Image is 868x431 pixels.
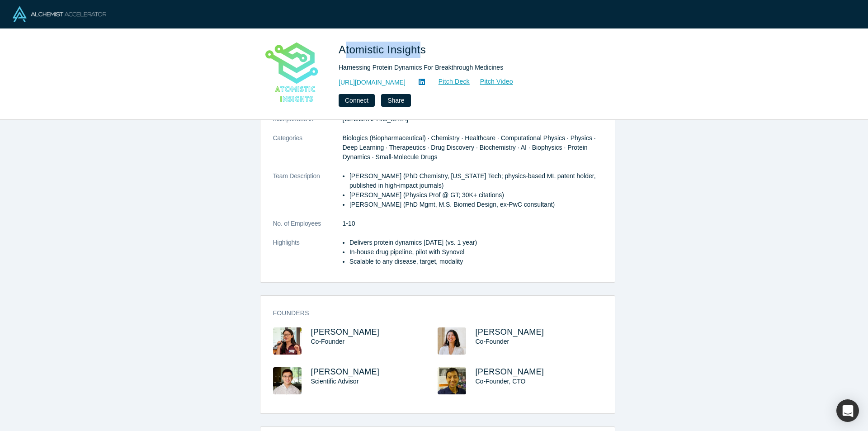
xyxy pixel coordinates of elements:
[273,114,343,133] dt: Incorporated in
[13,6,106,22] img: Alchemist Logo
[476,327,544,336] a: [PERSON_NAME]
[476,378,526,385] span: Co-Founder, CTO
[349,190,602,200] p: [PERSON_NAME] (Physics Prof @ GT; 30K+ citations)
[349,238,602,247] p: Delivers protein dynamics [DATE] (vs. 1 year)
[273,238,343,276] dt: Highlights
[349,200,602,209] p: [PERSON_NAME] (PhD Mgmt, M.S. Biomed Design, ex-PwC consultant)
[311,327,380,336] a: [PERSON_NAME]
[339,78,406,87] a: [URL][DOMAIN_NAME]
[311,338,345,345] span: Co-Founder
[438,327,466,355] img: Shiyao Bao's Profile Image
[311,367,380,376] a: [PERSON_NAME]
[349,257,602,266] p: Scalable to any disease, target, modality
[476,367,544,376] a: [PERSON_NAME]
[429,76,470,87] a: Pitch Deck
[343,134,596,161] span: Biologics (Biopharmaceutical) · Chemistry · Healthcare · Computational Physics · Physics · Deep L...
[273,308,590,318] h3: Founders
[339,94,375,107] button: Connect
[339,63,592,72] div: Harnessing Protein Dynamics For Breakthrough Medicines
[476,338,509,345] span: Co-Founder
[273,367,302,394] img: Andrew Pang's Profile Image
[263,42,326,105] img: Atomistic Insights's Logo
[273,327,302,355] img: Katie Kuo's Profile Image
[349,247,602,257] p: In-house drug pipeline, pilot with Synovel
[349,171,602,190] p: [PERSON_NAME] (PhD Chemistry, [US_STATE] Tech; physics-based ML patent holder, published in high-...
[273,133,343,171] dt: Categories
[273,171,343,219] dt: Team Description
[311,378,359,385] span: Scientific Advisor
[470,76,514,87] a: Pitch Video
[339,43,429,56] span: Atomistic Insights
[343,219,602,228] dd: 1-10
[381,94,410,107] button: Share
[438,367,466,394] img: JC Gumbart's Profile Image
[273,219,343,238] dt: No. of Employees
